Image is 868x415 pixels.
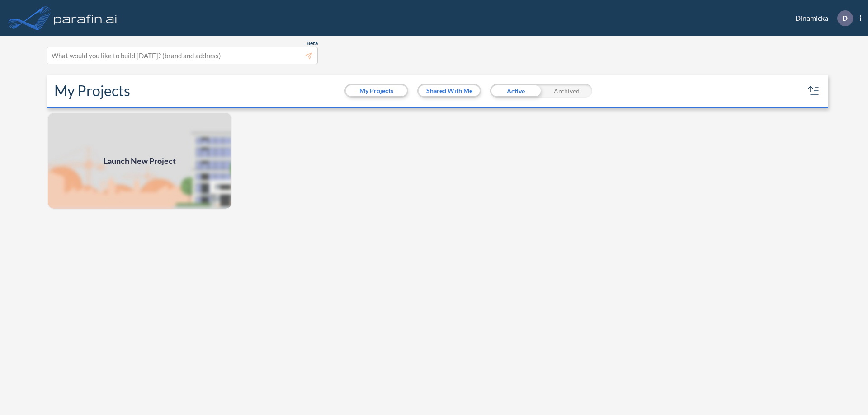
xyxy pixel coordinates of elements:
[47,112,232,210] a: Launch New Project
[842,14,848,22] p: D
[490,84,541,98] div: Active
[541,84,592,98] div: Archived
[807,84,821,98] button: sort
[54,82,130,99] h2: My Projects
[307,40,318,47] span: Beta
[47,112,232,210] img: add
[419,85,480,96] button: Shared With Me
[782,10,861,26] div: Dinamicka
[104,155,176,167] span: Launch New Project
[346,85,407,96] button: My Projects
[52,9,119,27] img: logo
